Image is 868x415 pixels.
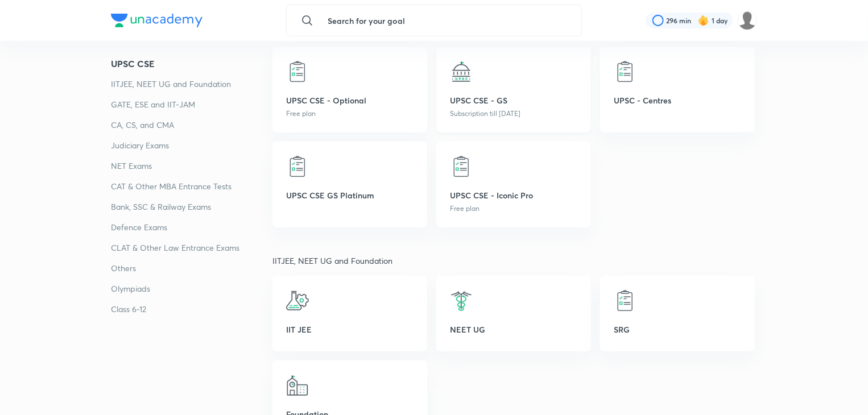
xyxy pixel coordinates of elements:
p: Subscription till [DATE] [450,109,577,119]
a: GATE, ESE and IIT-JAM [111,98,272,111]
p: Free plan [286,109,414,119]
a: Olympiads [111,282,272,296]
img: UPSC CSE - Iconic Pro [450,155,473,178]
img: SRG [614,289,636,312]
img: Company Logo [111,14,202,27]
a: Bank, SSC & Railway Exams [111,200,272,214]
a: Class 6-12 [111,302,272,316]
p: UPSC CSE - Iconic Pro [450,189,577,201]
img: streak [698,15,709,26]
img: ABHISHEK KUMAR [738,11,757,30]
a: NET Exams [111,159,272,173]
img: UPSC CSE GS Platinum [286,155,309,178]
a: Others [111,262,272,275]
a: IITJEE, NEET UG and Foundation [111,77,272,91]
img: UPSC CSE - GS [450,60,473,83]
img: UPSC CSE - Optional [286,60,309,83]
a: CA, CS, and CMA [111,118,272,132]
img: IIT JEE [286,289,309,312]
a: Defence Exams [111,221,272,234]
p: UPSC - Centres [614,94,741,106]
a: UPSC CSE [111,57,272,70]
a: CAT & Other MBA Entrance Tests [111,180,272,193]
img: Foundation [286,374,309,397]
p: UPSC CSE GS Platinum [286,189,414,201]
img: NEET UG [450,289,473,312]
p: IIT JEE [286,323,414,335]
p: IITJEE, NEET UG and Foundation [272,255,757,267]
img: UPSC - Centres [614,60,636,83]
p: SRG [614,323,741,335]
a: CLAT & Other Law Entrance Exams [111,241,272,255]
p: Free plan [450,204,577,214]
p: UPSC CSE - GS [450,94,577,106]
input: Search for your goal [319,5,572,36]
a: Judiciary Exams [111,139,272,152]
p: NEET UG [450,323,577,335]
p: UPSC CSE - Optional [286,94,414,106]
